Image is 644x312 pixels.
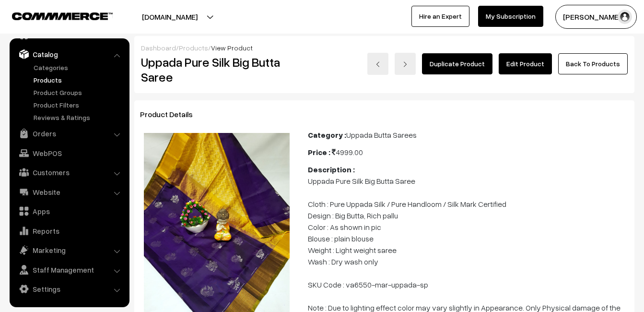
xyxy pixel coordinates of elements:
div: 4999.00 [308,146,629,158]
span: Product Details [140,109,204,119]
a: Product Groups [31,87,126,97]
img: user [618,10,632,24]
h2: Uppada Pure Silk Big Butta Saree [141,55,293,84]
div: / / [141,43,628,53]
a: Website [12,183,126,201]
a: Staff Management [12,261,126,278]
a: Categories [31,62,126,72]
a: Back To Products [558,53,628,74]
a: My Subscription [478,6,543,27]
span: View Product [211,44,253,52]
a: Product Filters [31,100,126,110]
a: Products [179,44,208,52]
img: left-arrow.png [375,61,381,67]
b: Price : [308,147,330,157]
button: [PERSON_NAME] [555,5,637,29]
a: Catalog [12,46,126,63]
a: Hire an Expert [411,6,469,27]
a: Edit Product [499,53,552,74]
a: WebPOS [12,144,126,162]
div: Uppada Butta Sarees [308,129,629,141]
a: Dashboard [141,44,176,52]
a: Orders [12,125,126,142]
a: Reviews & Ratings [31,112,126,122]
a: Marketing [12,241,126,259]
a: Products [31,75,126,85]
b: Description : [308,165,355,174]
a: COMMMERCE [12,10,96,21]
b: Category : [308,130,346,140]
button: [DOMAIN_NAME] [108,5,231,29]
a: Apps [12,203,126,220]
a: Settings [12,280,126,298]
a: Reports [12,222,126,240]
a: Duplicate Product [422,53,492,74]
a: Customers [12,164,126,181]
img: right-arrow.png [402,61,408,67]
img: COMMMERCE [12,12,113,20]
